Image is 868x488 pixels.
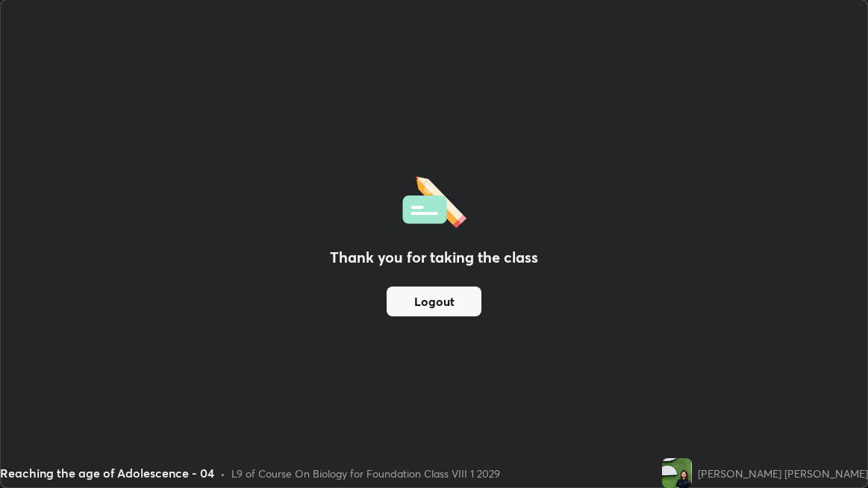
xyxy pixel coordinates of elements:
img: e522abdfb3ba4a9ba16d91eb6ff8438d.jpg [662,458,692,488]
h2: Thank you for taking the class [330,246,538,269]
button: Logout [387,287,481,316]
div: • [220,466,225,481]
div: [PERSON_NAME] [PERSON_NAME] [698,466,868,481]
img: offlineFeedback.1438e8b3.svg [402,172,466,228]
div: L9 of Course On Biology for Foundation Class VIII 1 2029 [231,466,500,481]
